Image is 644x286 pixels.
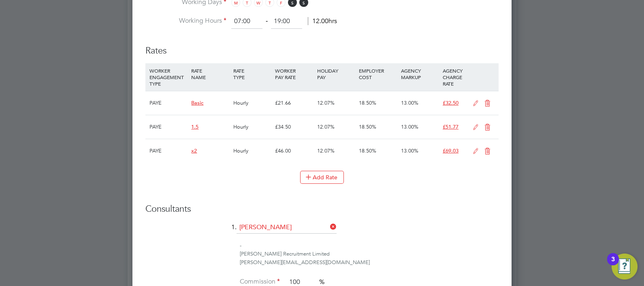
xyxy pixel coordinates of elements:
[231,63,273,84] div: RATE TYPE
[240,258,499,267] div: [PERSON_NAME][EMAIL_ADDRESS][DOMAIN_NAME]
[317,123,335,130] span: 12.07%
[231,139,273,163] div: Hourly
[443,147,458,154] span: £69.03
[399,63,441,84] div: AGENCY MARKUP
[315,63,357,84] div: HOLIDAY PAY
[145,37,499,57] h3: Rates
[611,259,615,270] div: 3
[147,91,189,115] div: PAYE
[359,123,376,130] span: 18.50%
[443,99,458,106] span: £32.50
[443,123,458,130] span: £51.77
[273,63,315,84] div: WORKER PAY RATE
[231,91,273,115] div: Hourly
[359,99,376,106] span: 18.50%
[612,254,638,280] button: Open Resource Center, 3 new notifications
[237,221,337,234] input: Search for...
[147,115,189,139] div: PAYE
[239,277,280,286] label: Commission
[401,147,418,154] span: 13.00%
[191,123,198,130] span: 1.5
[231,14,262,29] input: 08:00
[317,99,335,106] span: 12.07%
[145,17,226,25] label: Working Hours
[441,63,469,91] div: AGENCY CHARGE RATE
[300,171,344,184] button: Add Rate
[273,115,315,139] div: £34.50
[145,203,499,215] h3: Consultants
[189,63,231,84] div: RATE NAME
[231,115,273,139] div: Hourly
[264,17,269,25] span: ‐
[191,147,197,154] span: x2
[191,99,203,106] span: Basic
[319,278,324,286] span: %
[359,147,376,154] span: 18.50%
[273,91,315,115] div: £21.66
[240,242,499,250] div: -
[401,123,418,130] span: 13.00%
[273,139,315,163] div: £46.00
[240,250,499,258] div: [PERSON_NAME] Recruitment Limited
[271,14,302,29] input: 17:00
[357,63,399,84] div: EMPLOYER COST
[317,147,335,154] span: 12.07%
[401,99,418,106] span: 13.00%
[147,139,189,163] div: PAYE
[145,221,499,242] li: 1.
[147,63,189,91] div: WORKER ENGAGEMENT TYPE
[308,17,337,25] span: 12.00hrs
